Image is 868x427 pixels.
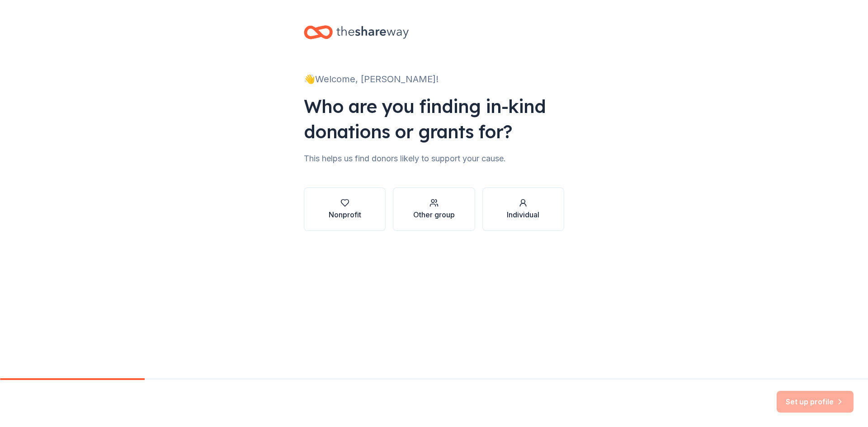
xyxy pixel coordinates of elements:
[413,209,455,220] div: Other group
[329,209,361,220] div: Nonprofit
[393,188,475,231] button: Other group
[482,188,564,231] button: Individual
[304,188,386,231] button: Nonprofit
[304,151,564,166] div: This helps us find donors likely to support your cause.
[507,209,539,220] div: Individual
[304,94,564,144] div: Who are you finding in-kind donations or grants for?
[304,72,564,86] div: 👋 Welcome, [PERSON_NAME]!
